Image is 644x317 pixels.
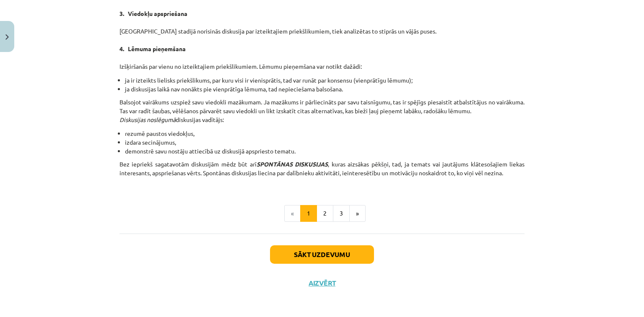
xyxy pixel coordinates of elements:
button: 1 [300,205,317,222]
em: SPONTĀNAS DISKUSIJAS [257,160,328,168]
button: Aizvērt [306,279,338,287]
nav: Page navigation example [119,205,525,222]
li: ja diskusijas laikā nav nonākts pie vienprātīga lēmuma, tad nepieciešama balsošana. [125,85,525,94]
li: demonstrē savu nostāju attiecībā uz diskusijā apspriesto tematu. [125,147,525,156]
li: rezumē paustos viedokļus, [125,129,525,138]
strong: 3. Viedokļu apspriešana [119,10,187,17]
p: Balsojot vairākums uzspiež savu viedokli mazākumam. Ja mazākums ir pārliecināts par savu taisnīgu... [119,98,525,124]
img: icon-close-lesson-0947bae3869378f0d4975bcd49f059093ad1ed9edebbc8119c70593378902aed.svg [5,34,9,40]
button: » [349,205,366,222]
li: ja ir izteikts lielisks priekšlikums, par kuru visi ir vienisprātis, tad var runāt par konsensu (... [125,76,525,85]
button: 3 [333,205,350,222]
button: 2 [317,205,333,222]
strong: 4. Lēmuma pieņemšana [119,45,186,52]
button: Sākt uzdevumu [270,245,374,264]
li: izdara secinājumus, [125,138,525,147]
p: Bez iepriekš sagatavotām diskusijām mēdz būt arī , kuras aizsākas pēkšņi, tad, ja temats vai jaut... [119,160,525,186]
em: Diskusijas noslēgumā [119,116,176,123]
